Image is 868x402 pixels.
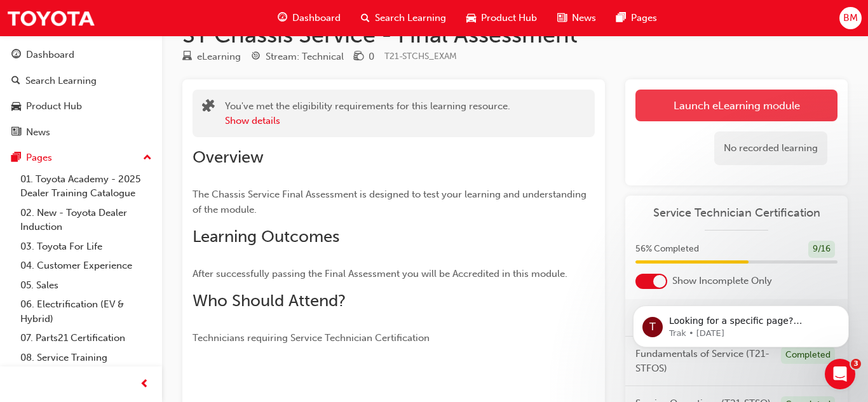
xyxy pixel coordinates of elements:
[268,5,351,31] a: guage-iconDashboard
[547,5,606,31] a: news-iconNews
[193,147,264,167] span: Overview
[182,49,241,65] div: Type
[5,43,157,67] a: Dashboard
[839,7,862,29] button: BM
[202,100,215,115] span: puzzle-icon
[225,114,280,128] button: Show details
[557,10,567,26] span: news-icon
[5,121,157,144] a: News
[354,49,374,65] div: Price
[25,74,97,88] div: Search Learning
[278,10,287,26] span: guage-icon
[292,11,341,25] span: Dashboard
[11,101,21,112] span: car-icon
[851,359,861,369] span: 3
[369,50,374,64] div: 0
[808,241,835,258] div: 9 / 16
[26,125,50,140] div: News
[6,4,95,32] img: Trak
[635,206,837,220] a: Service Technician Certification
[182,51,192,63] span: learningResourceType_ELEARNING-icon
[251,49,344,65] div: Stream
[15,256,157,276] a: 04. Customer Experience
[197,50,241,64] div: eLearning
[361,10,370,26] span: search-icon
[193,268,567,279] span: After successfully passing the Final Assessment you will be Accredited in this module.
[143,150,152,166] span: up-icon
[193,189,589,215] span: The Chassis Service Final Assessment is designed to test your learning and understanding of the m...
[15,348,157,368] a: 08. Service Training
[351,5,456,31] a: search-iconSearch Learning
[5,95,157,118] a: Product Hub
[5,69,157,93] a: Search Learning
[15,170,157,203] a: 01. Toyota Academy - 2025 Dealer Training Catalogue
[15,295,157,328] a: 06. Electrification (EV & Hybrid)
[616,10,626,26] span: pages-icon
[635,242,699,257] span: 56 % Completed
[825,359,855,389] iframe: Intercom live chat
[251,51,261,63] span: target-icon
[5,41,157,146] button: DashboardSearch LearningProduct HubNews
[635,90,837,121] a: Launch eLearning module
[193,227,339,246] span: Learning Outcomes
[481,11,537,25] span: Product Hub
[266,50,344,64] div: Stream: Technical
[5,146,157,170] button: Pages
[606,5,667,31] a: pages-iconPages
[15,276,157,295] a: 05. Sales
[843,11,858,25] span: BM
[193,332,430,344] span: Technicians requiring Service Technician Certification
[714,131,827,165] div: No recorded learning
[354,51,363,63] span: money-icon
[614,279,868,368] iframe: Intercom notifications message
[466,10,476,26] span: car-icon
[456,5,547,31] a: car-iconProduct Hub
[26,48,74,62] div: Dashboard
[11,76,20,87] span: search-icon
[15,203,157,237] a: 02. New - Toyota Dealer Induction
[672,274,772,288] span: Show Incomplete Only
[225,99,510,128] div: You've met the eligibility requirements for this learning resource.
[384,51,457,62] span: Learning resource code
[631,11,657,25] span: Pages
[572,11,596,25] span: News
[26,99,82,114] div: Product Hub
[11,50,21,61] span: guage-icon
[375,11,446,25] span: Search Learning
[11,152,21,164] span: pages-icon
[26,151,52,165] div: Pages
[11,127,21,138] span: news-icon
[140,377,149,392] span: prev-icon
[15,237,157,257] a: 03. Toyota For Life
[15,328,157,348] a: 07. Parts21 Certification
[193,291,346,311] span: Who Should Attend?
